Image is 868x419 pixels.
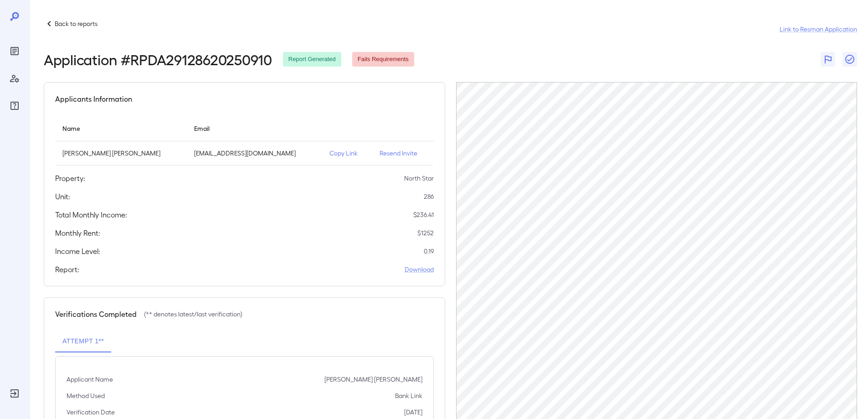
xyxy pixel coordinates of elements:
[67,391,105,400] p: Method Used
[55,115,434,166] table: simple table
[55,19,98,28] p: Back to reports
[67,375,113,384] p: Applicant Name
[55,173,85,184] h5: Property:
[842,52,857,67] button: Close Report
[7,44,22,58] div: Reports
[187,115,323,141] th: Email
[404,174,434,183] p: North Star
[7,386,22,401] div: Log Out
[55,93,132,104] h5: Applicants Information
[55,209,127,220] h5: Total Monthly Income:
[821,52,835,67] button: Flag Report
[55,264,79,275] h5: Report:
[329,149,365,158] p: Copy Link
[55,246,100,257] h5: Income Level:
[404,408,422,417] p: [DATE]
[405,265,434,274] a: Download
[62,149,180,158] p: [PERSON_NAME] [PERSON_NAME]
[55,228,100,238] h5: Monthly Rent:
[144,310,242,319] p: (** denotes latest/last verification)
[283,55,341,64] span: Report Generated
[424,192,434,201] p: 286
[55,331,111,352] button: Attempt 1**
[7,98,22,113] div: FAQ
[324,375,422,384] p: [PERSON_NAME] [PERSON_NAME]
[417,228,434,238] p: $ 1252
[380,149,426,158] p: Resend Invite
[780,25,857,34] a: Link to Resman Application
[7,71,22,86] div: Manage Users
[55,309,137,320] h5: Verifications Completed
[352,55,414,64] span: Fails Requirements
[395,391,422,400] p: Bank Link
[55,191,70,202] h5: Unit:
[424,247,434,256] p: 0.19
[44,51,272,67] h2: Application # RPDA29128620250910
[194,149,315,158] p: [EMAIL_ADDRESS][DOMAIN_NAME]
[67,408,115,417] p: Verification Date
[413,210,434,219] p: $ 236.41
[55,115,187,141] th: Name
